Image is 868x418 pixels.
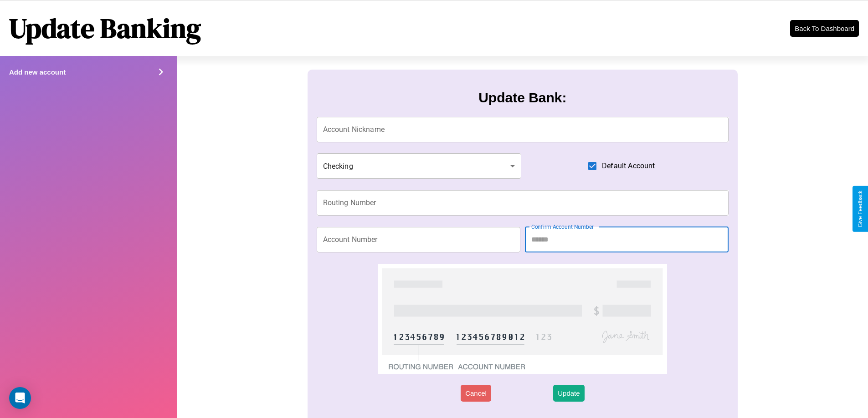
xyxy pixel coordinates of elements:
[9,387,31,409] div: Open Intercom Messenger
[317,153,522,179] div: Checking
[790,20,859,37] button: Back To Dashboard
[531,223,594,231] label: Confirm Account Number
[553,385,584,402] button: Update
[9,68,66,76] h4: Add new account
[478,90,566,106] h3: Update Bank:
[461,385,491,402] button: Cancel
[602,161,655,171] span: Default Account
[857,191,863,227] div: Give Feedback
[9,10,201,47] h1: Update Banking
[378,264,667,374] img: check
